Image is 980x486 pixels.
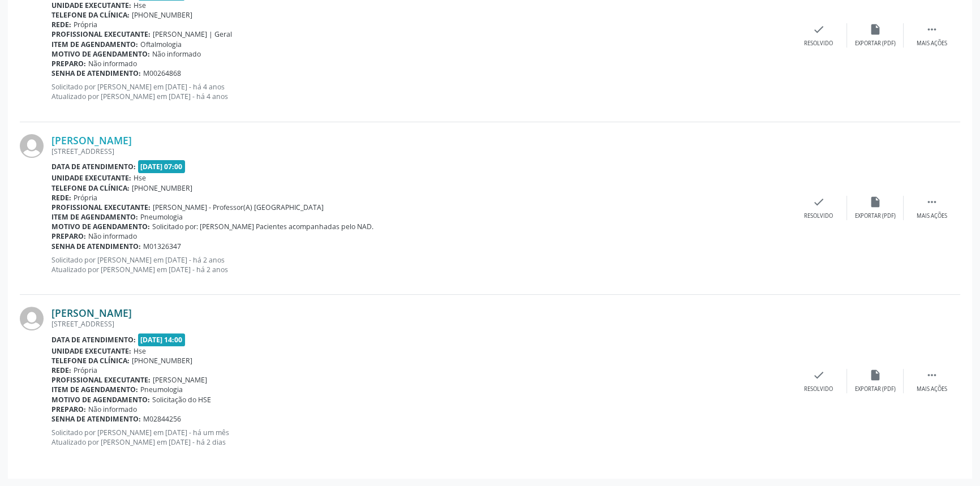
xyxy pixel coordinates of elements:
i: check [813,23,825,36]
span: M02844256 [143,414,181,424]
span: Hse [134,346,146,356]
div: Mais ações [917,40,947,48]
i: insert_drive_file [869,23,882,36]
span: Própria [74,20,97,29]
b: Item de agendamento: [51,40,138,49]
p: Solicitado por [PERSON_NAME] em [DATE] - há um mês Atualizado por [PERSON_NAME] em [DATE] - há 2 ... [51,428,790,447]
b: Telefone da clínica: [51,356,130,365]
div: Resolvido [804,40,833,48]
b: Motivo de agendamento: [51,49,150,59]
b: Senha de atendimento: [51,68,141,78]
b: Data de atendimento: [51,162,136,171]
b: Unidade executante: [51,173,131,183]
span: [DATE] 07:00 [138,160,186,173]
span: [PHONE_NUMBER] [132,10,192,20]
span: Não informado [88,231,137,241]
span: Não informado [88,405,137,414]
p: Solicitado por [PERSON_NAME] em [DATE] - há 4 anos Atualizado por [PERSON_NAME] em [DATE] - há 4 ... [51,82,790,101]
b: Unidade executante: [51,346,131,356]
div: [STREET_ADDRESS] [51,147,790,156]
i: check [813,196,825,208]
span: M01326347 [143,242,181,251]
span: [PHONE_NUMBER] [132,183,192,193]
i: insert_drive_file [869,196,882,208]
b: Profissional executante: [51,203,151,212]
b: Motivo de agendamento: [51,395,150,405]
div: Exportar (PDF) [855,40,896,48]
b: Item de agendamento: [51,212,138,222]
span: Pneumologia [140,212,183,222]
span: Solicitação do HSE [152,395,211,405]
b: Telefone da clínica: [51,10,130,20]
b: Preparo: [51,231,86,241]
span: Hse [134,173,146,183]
span: M00264868 [143,68,181,78]
b: Telefone da clínica: [51,183,130,193]
span: Não informado [152,49,201,59]
a: [PERSON_NAME] [51,307,132,319]
div: Resolvido [804,212,833,220]
b: Profissional executante: [51,375,151,385]
span: Hse [134,1,146,10]
b: Preparo: [51,405,86,414]
span: [PERSON_NAME] [153,375,207,385]
b: Unidade executante: [51,1,131,10]
b: Rede: [51,365,71,375]
span: Oftalmologia [140,40,182,49]
i:  [926,369,938,381]
i:  [926,23,938,36]
b: Item de agendamento: [51,385,138,394]
span: Própria [74,193,97,203]
div: Mais ações [917,212,947,220]
b: Senha de atendimento: [51,242,141,251]
span: [PERSON_NAME] - Professor(A) [GEOGRAPHIC_DATA] [153,203,324,212]
a: [PERSON_NAME] [51,134,132,147]
span: Solicitado por: [PERSON_NAME] Pacientes acompanhadas pelo NAD. [152,222,373,231]
img: img [20,307,44,330]
span: [PERSON_NAME] | Geral [153,29,232,39]
span: [DATE] 14:00 [138,333,186,346]
i:  [926,196,938,208]
p: Solicitado por [PERSON_NAME] em [DATE] - há 2 anos Atualizado por [PERSON_NAME] em [DATE] - há 2 ... [51,255,790,274]
b: Data de atendimento: [51,335,136,345]
div: Resolvido [804,385,833,393]
div: Exportar (PDF) [855,385,896,393]
i: check [813,369,825,381]
div: Mais ações [917,385,947,393]
img: img [20,134,44,158]
b: Senha de atendimento: [51,414,141,424]
div: [STREET_ADDRESS] [51,319,790,329]
b: Profissional executante: [51,29,151,39]
span: Pneumologia [140,385,183,394]
span: Própria [74,365,97,375]
b: Motivo de agendamento: [51,222,150,231]
i: insert_drive_file [869,369,882,381]
span: [PHONE_NUMBER] [132,356,192,365]
span: Não informado [88,59,137,68]
b: Rede: [51,20,71,29]
div: Exportar (PDF) [855,212,896,220]
b: Preparo: [51,59,86,68]
b: Rede: [51,193,71,203]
